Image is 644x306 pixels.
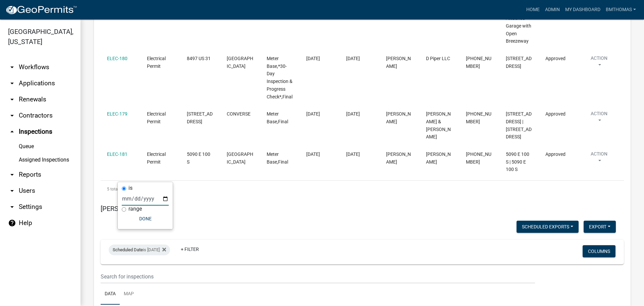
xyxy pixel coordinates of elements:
span: 765-603-9309 [466,111,491,124]
div: [DATE] [346,150,373,158]
span: BUNKER HILL [227,56,253,69]
span: Scheduled Date [113,247,143,252]
i: arrow_drop_down [8,79,16,87]
i: arrow_drop_down [8,95,16,103]
span: Approved [545,56,566,61]
span: Electrical Permit [147,111,166,124]
h5: [PERSON_NAME] [101,205,624,213]
span: Kenny Burton [386,56,411,69]
a: Map [120,283,138,305]
button: Columns [583,245,615,257]
span: 08/18/2025 [306,151,320,157]
a: bmthomas [603,3,639,16]
i: help [8,219,16,227]
span: 09/15/2025 [306,56,320,61]
span: 13419 S Co Rd 1000 E | 8497 US 31 [506,56,532,69]
span: Approved [545,151,566,157]
i: arrow_drop_down [8,63,16,71]
span: 812-379-2173 [466,56,491,69]
i: arrow_drop_down [8,112,16,120]
a: + Filter [175,243,204,255]
span: 5090 E 100 S | 5090 E 100 S [506,151,529,172]
i: arrow_drop_down [8,187,16,195]
label: range [128,206,142,212]
button: Action [585,110,613,127]
a: Admin [542,3,562,16]
span: Electrical Permit [147,151,166,165]
span: 08/18/2025 [306,111,320,117]
span: Jim Smith [426,151,451,165]
a: Home [524,3,542,16]
button: Action [585,150,613,167]
input: Search for inspections [101,270,535,283]
button: Action [585,55,613,72]
span: PERU [227,151,253,165]
i: arrow_drop_down [8,203,16,211]
span: Approved [545,111,566,117]
button: Export [584,221,616,233]
span: Electrical Permit [147,56,166,69]
a: ELEC-179 [107,111,127,117]
i: arrow_drop_down [8,171,16,179]
div: [DATE] [346,55,373,62]
label: is [128,185,132,191]
span: D Piper LLC [426,56,450,61]
span: Kenny Burton [386,151,411,165]
span: 765-206-1322 [466,151,491,165]
i: arrow_drop_up [8,128,16,136]
span: Meter Base,Final [267,151,288,165]
button: Scheduled Exports [517,221,579,233]
span: 8497 US 31 [187,56,211,61]
span: 9131 E State Road 18 | 9131 STATE ROAD 18 [506,111,532,139]
a: ELEC-181 [107,151,127,157]
span: CONVERSE [227,111,251,117]
span: Geoffrey & Christina Wyrick [426,111,451,139]
span: 9131 STATE ROAD 18 [187,111,213,124]
span: Kenny Burton [386,111,411,124]
div: [DATE] [346,110,373,118]
div: is [DATE] [109,245,170,255]
button: Done [122,213,169,225]
div: 5 total [101,181,624,198]
a: Data [101,283,120,305]
span: 5090 E 100 S [187,151,210,165]
span: Meter Base,Final [267,111,288,124]
a: ELEC-180 [107,56,127,61]
a: My Dashboard [562,3,603,16]
span: Meter Base,*30-Day Inspection & Progress Check*,Final [267,56,292,99]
